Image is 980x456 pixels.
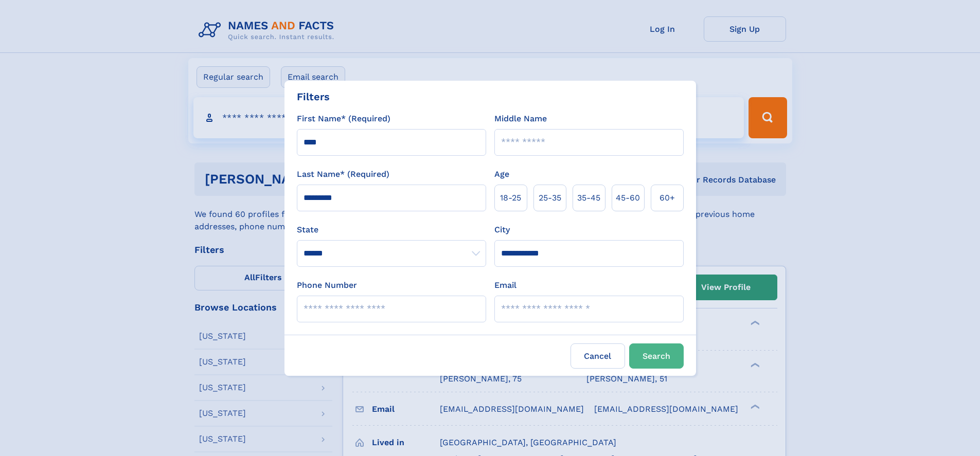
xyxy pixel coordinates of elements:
label: Last Name* (Required) [297,168,389,180]
label: Middle Name [494,113,547,125]
label: State [297,224,486,236]
div: Filters [297,89,330,104]
span: 45‑60 [616,192,640,204]
span: 18‑25 [500,192,521,204]
span: 60+ [660,192,675,204]
label: Phone Number [297,279,357,291]
label: First Name* (Required) [297,113,390,125]
label: Cancel [571,343,625,369]
label: Email [494,279,516,291]
span: 25‑35 [539,192,561,204]
label: Age [494,168,509,180]
button: Search [629,343,684,369]
span: 35‑45 [577,192,600,204]
label: City [494,224,510,236]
